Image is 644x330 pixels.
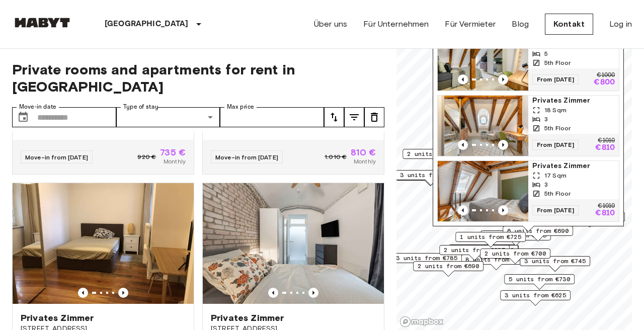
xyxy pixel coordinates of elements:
[532,140,579,150] span: From [DATE]
[395,170,466,186] div: Map marker
[500,290,571,306] div: Map marker
[520,256,590,272] div: Map marker
[438,161,528,221] img: Marketing picture of unit DE-02-008-005-03HF
[444,245,505,255] span: 2 units from €925
[407,149,468,158] span: 2 units from €810
[498,74,508,85] button: Previous image
[504,274,575,290] div: Map marker
[12,18,72,28] img: Habyt
[13,183,194,304] img: Marketing picture of unit DE-02-004-001-01HF
[594,78,615,87] p: €800
[105,18,189,30] p: [GEOGRAPHIC_DATA]
[160,148,186,157] span: 735 €
[418,262,479,271] span: 2 units from €690
[324,107,344,127] button: tune
[12,61,384,95] span: Private rooms and apartments for rent in [GEOGRAPHIC_DATA]
[25,153,88,161] span: Move-in from [DATE]
[268,288,278,298] button: Previous image
[544,106,567,115] span: 18 Sqm
[439,245,510,261] div: Map marker
[458,140,468,150] button: Previous image
[396,254,457,263] span: 3 units from €785
[597,72,615,78] p: €1000
[78,288,88,298] button: Previous image
[21,312,94,324] span: Privates Zimmer
[437,30,619,91] a: Marketing picture of unit DE-02-008-003-05HFPrevious imagePrevious image16 Sqm55th FloorFrom [DAT...
[445,18,496,30] a: Für Vermieter
[524,257,586,266] span: 3 units from €745
[544,124,571,133] span: 5th Floor
[399,316,444,327] a: Mapbox logo
[598,203,615,209] p: €1010
[227,103,254,111] label: Max price
[503,226,573,241] div: Map marker
[595,209,615,217] p: €810
[609,18,632,30] a: Log in
[448,244,519,260] div: Map marker
[164,157,186,166] span: Monthly
[354,157,376,166] span: Monthly
[544,49,548,58] span: 5
[545,14,593,35] a: Kontakt
[458,205,468,215] button: Previous image
[544,180,548,189] span: 3
[532,74,579,85] span: From [DATE]
[215,153,278,161] span: Move-in from [DATE]
[437,95,619,156] a: Marketing picture of unit DE-02-008-005-02HFPrevious imagePrevious imagePrivates Zimmer18 Sqm35th...
[532,205,579,215] span: From [DATE]
[211,312,284,324] span: Privates Zimmer
[509,275,570,284] span: 5 units from €730
[363,18,429,30] a: Für Unternehmen
[403,149,473,164] div: Map marker
[325,152,347,161] span: 1.010 €
[391,253,462,269] div: Map marker
[203,183,384,304] img: Marketing picture of unit DE-02-004-006-01HF
[413,261,484,277] div: Map marker
[458,74,468,85] button: Previous image
[400,171,461,180] span: 3 units from €630
[137,152,156,161] span: 920 €
[364,107,384,127] button: tune
[344,107,364,127] button: tune
[544,115,548,124] span: 3
[544,189,571,198] span: 5th Floor
[123,103,158,111] label: Type of stay
[544,171,567,180] span: 17 Sqm
[485,249,546,258] span: 2 units from €700
[460,232,521,241] span: 1 units from €725
[437,160,619,222] a: Marketing picture of unit DE-02-008-005-03HFPrevious imagePrevious imagePrivates Zimmer17 Sqm35th...
[455,232,526,247] div: Map marker
[498,140,508,150] button: Previous image
[532,96,615,106] span: Privates Zimmer
[351,148,376,157] span: 810 €
[308,288,318,298] button: Previous image
[480,249,550,264] div: Map marker
[13,107,33,127] button: Choose date
[532,161,615,171] span: Privates Zimmer
[118,288,128,298] button: Previous image
[314,18,347,30] a: Über uns
[544,58,571,67] span: 5th Floor
[598,138,615,144] p: €1010
[19,103,56,111] label: Move-in date
[505,291,566,300] span: 3 units from €625
[438,30,528,91] img: Marketing picture of unit DE-02-008-003-05HF
[512,18,529,30] a: Blog
[438,96,528,156] img: Marketing picture of unit DE-02-008-005-02HF
[595,144,615,152] p: €810
[498,205,508,215] button: Previous image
